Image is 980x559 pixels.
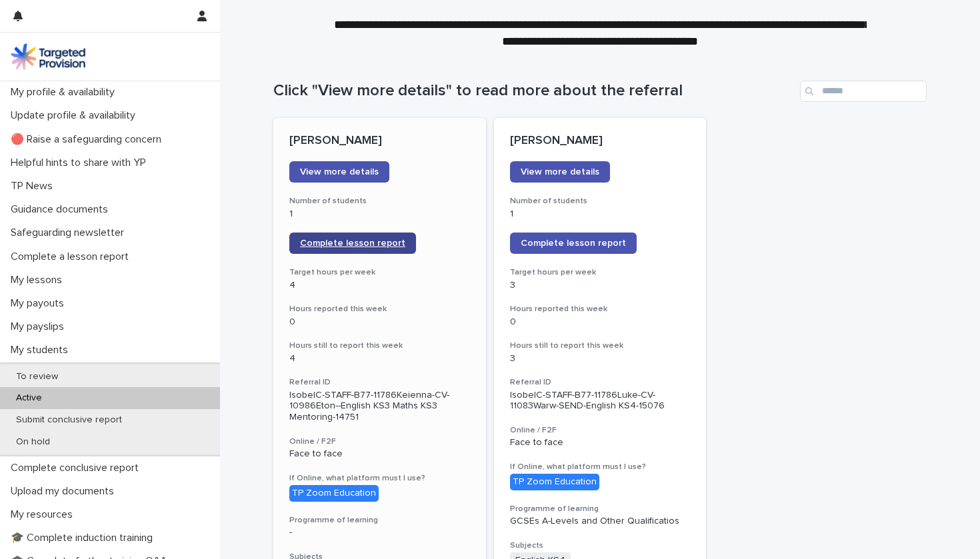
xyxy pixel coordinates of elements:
[289,316,470,328] p: 0
[510,267,691,278] h3: Target hours per week
[5,508,83,521] p: My resources
[289,473,470,484] h3: If Online, what platform must I use?
[5,109,146,122] p: Update profile & availability
[5,251,139,263] p: Complete a lesson report
[510,340,691,351] h3: Hours still to report this week
[5,414,133,426] p: Submit conclusive report
[510,196,691,207] h3: Number of students
[300,239,405,248] span: Complete lesson report
[5,462,149,474] p: Complete conclusive report
[289,390,470,423] p: IsobelC-STAFF-B77-11786Keienna-CV-10986Eton--English KS3 Maths KS3 Mentoring-14751
[5,180,63,193] p: TP News
[289,280,470,291] p: 4
[289,436,470,447] h3: Online / F2F
[510,134,691,149] p: [PERSON_NAME]
[289,196,470,207] h3: Number of students
[521,167,599,177] span: View more details
[289,267,470,278] h3: Target hours per week
[5,157,157,169] p: Helpful hints to share with YP
[510,390,691,412] p: IsobelC-STAFF-B77-11786Luke-CV-11083Warw-SEND-English KS4-15076
[5,203,119,216] p: Guidance documents
[5,485,125,498] p: Upload my documents
[510,161,610,183] a: View more details
[289,485,379,502] div: TP Zoom Education
[521,239,626,248] span: Complete lesson report
[5,344,79,356] p: My students
[510,280,691,291] p: 3
[510,437,691,448] p: Face to face
[510,425,691,436] h3: Online / F2F
[5,371,69,382] p: To review
[289,377,470,388] h3: Referral ID
[800,81,927,102] input: Search
[289,304,470,314] h3: Hours reported this week
[5,392,53,404] p: Active
[5,274,73,286] p: My lessons
[510,304,691,314] h3: Hours reported this week
[289,161,389,183] a: View more details
[289,134,470,149] p: [PERSON_NAME]
[273,81,795,101] h1: Click "View more details" to read more about the referral
[5,436,61,448] p: On hold
[289,340,470,351] h3: Hours still to report this week
[5,532,163,544] p: 🎓 Complete induction training
[510,316,691,328] p: 0
[289,353,470,364] p: 4
[510,504,691,514] h3: Programme of learning
[5,320,75,333] p: My payslips
[510,540,691,551] h3: Subjects
[510,233,637,254] a: Complete lesson report
[5,86,125,99] p: My profile & availability
[510,462,691,472] h3: If Online, what platform must I use?
[5,297,75,310] p: My payouts
[300,167,379,177] span: View more details
[289,527,470,538] p: -
[510,353,691,364] p: 3
[510,516,691,527] p: GCSEs A-Levels and Other Qualificatios
[289,448,470,460] p: Face to face
[289,515,470,526] h3: Programme of learning
[289,209,470,220] p: 1
[5,133,172,146] p: 🔴 Raise a safeguarding concern
[11,43,85,70] img: M5nRWzHhSzIhMunXDL62
[289,233,416,254] a: Complete lesson report
[510,377,691,388] h3: Referral ID
[5,227,135,239] p: Safeguarding newsletter
[510,474,599,490] div: TP Zoom Education
[510,209,691,220] p: 1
